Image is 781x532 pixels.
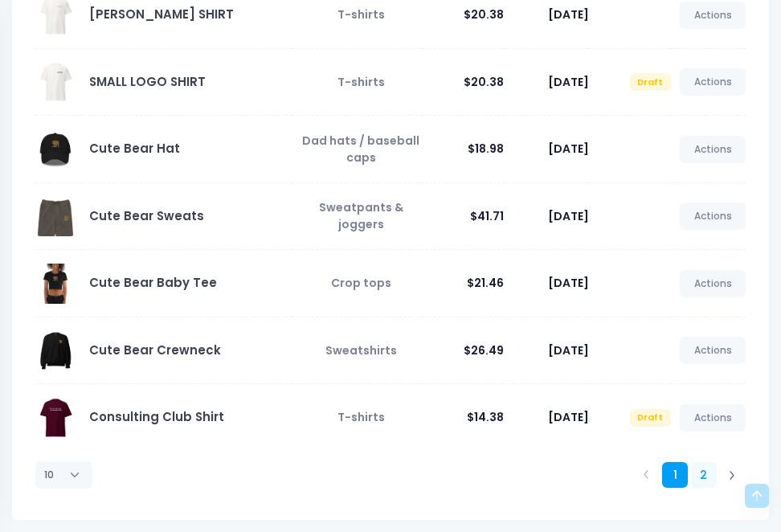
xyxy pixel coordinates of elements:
span: T-shirts [337,6,385,23]
a: 2 [691,462,718,489]
span: [DATE] [548,208,589,224]
span: Crop tops [331,275,391,291]
a: [PERSON_NAME] SHIRT [89,6,234,23]
span: [DATE] [548,342,589,358]
span: $18.98 [468,141,504,157]
span: Draft [630,73,671,91]
span: Dad hats / baseball caps [302,133,419,166]
a: 1 [662,462,689,489]
span: Sweatpants & joggers [319,199,403,232]
a: Actions [680,404,746,432]
span: [DATE] [548,6,589,23]
a: SMALL LOGO SHIRT [89,73,206,90]
span: $26.49 [464,342,504,358]
span: $41.71 [470,208,504,224]
a: Actions [680,136,746,163]
a: Consulting Club Shirt [89,408,224,425]
a: Cute Bear Sweats [89,207,204,224]
a: Actions [680,203,746,230]
span: [DATE] [548,74,589,90]
span: $14.38 [467,409,504,425]
span: T-shirts [337,409,385,425]
span: Sweatshirts [325,342,397,358]
span: [DATE] [548,141,589,157]
span: [DATE] [548,275,589,291]
a: Cute Bear Hat [89,140,180,157]
span: $20.38 [464,6,504,23]
a: Cute Bear Crewneck [89,342,221,358]
a: Actions [680,270,746,297]
span: [DATE] [548,409,589,425]
a: Cute Bear Baby Tee [89,274,217,291]
a: Actions [680,2,746,29]
a: Actions [680,337,746,364]
span: $21.46 [467,275,504,291]
span: $20.38 [464,74,504,90]
span: T-shirts [337,74,385,90]
span: Draft [630,409,671,427]
a: Actions [680,68,746,96]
